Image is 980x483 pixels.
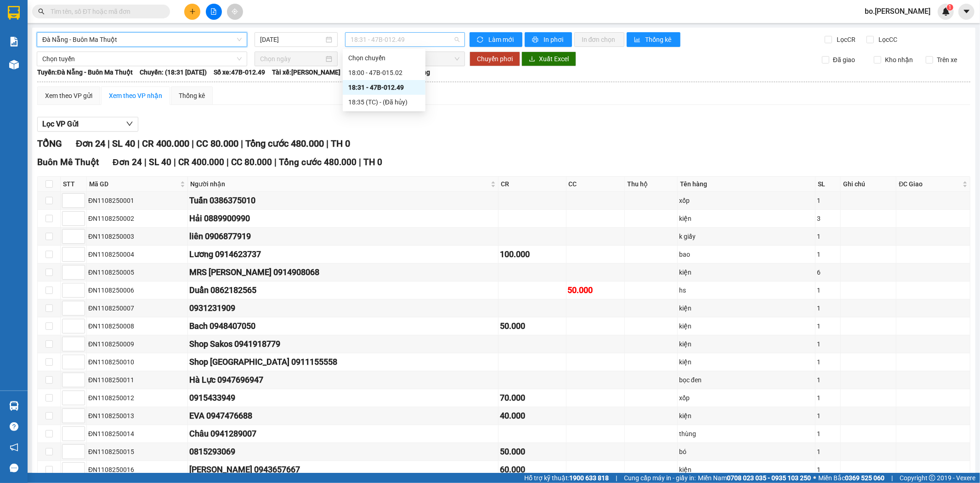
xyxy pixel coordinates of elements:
span: up [77,428,83,434]
span: | [274,157,277,167]
span: up [77,356,83,362]
button: Chuyển phơi [470,52,520,66]
span: In phơi [544,34,565,45]
input: Chọn ngày [260,54,324,64]
span: up [77,446,83,452]
span: Increase Value [74,319,85,326]
sup: 1 [947,4,953,11]
div: 1 [817,321,839,331]
span: Decrease Value [74,218,85,225]
span: question-circle [10,422,18,431]
span: Số xe: 47B-012.49 [214,67,265,77]
div: 50.000 [500,320,565,333]
span: Chuyến: (18:31 [DATE]) [140,67,207,77]
th: Thu hộ [625,177,678,192]
span: up [77,213,83,218]
button: Lọc VP Gửi [37,117,138,132]
span: Increase Value [74,283,85,290]
span: plus [189,8,196,15]
div: ĐN1108250014 [88,429,186,439]
span: down [77,273,83,279]
div: kiện [679,267,814,277]
div: 1 [817,249,839,259]
b: Tuyến: Đà Nẵng - Buôn Ma Thuột [37,69,133,76]
span: Đà Nẵng - Buôn Ma Thuột [42,33,242,46]
div: ĐN1108250011 [88,375,186,385]
div: 18:00 - 47B-015.02 [348,68,420,78]
span: Thống kê [646,34,673,45]
div: 50.000 [568,284,623,297]
span: | [174,157,176,167]
span: Increase Value [74,265,85,272]
div: 40.000 [500,409,565,422]
img: icon-new-feature [942,7,950,16]
button: printerIn phơi [525,32,572,47]
span: Mã GD [89,179,178,189]
div: Duẩn 0862182565 [189,284,497,297]
div: kiện [679,213,814,224]
span: Increase Value [74,337,85,344]
button: plus [184,4,200,20]
span: Decrease Value [74,416,85,423]
span: Increase Value [74,373,85,380]
div: k giấy [679,231,814,241]
span: down [77,201,83,207]
div: xốp [679,393,814,403]
div: ĐN1108250016 [88,465,186,475]
div: 3 [817,213,839,224]
span: down [77,381,83,386]
span: up [77,285,83,290]
span: up [77,321,83,326]
td: ĐN1108250007 [87,299,188,317]
strong: 0369 525 060 [845,474,884,482]
span: Người nhận [190,179,489,189]
span: notification [10,443,18,452]
span: Tổng cước 480.000 [245,138,324,149]
div: ĐN1108250013 [88,411,186,421]
div: Xem theo VP nhận [109,91,162,101]
div: ĐN1108250009 [88,339,186,349]
span: sync [477,36,485,44]
button: bar-chartThống kê [627,32,680,47]
span: | [616,473,617,483]
div: bao [679,249,814,259]
div: [PERSON_NAME] 0943657667 [189,463,497,476]
span: Hỗ trợ kỹ thuật: [524,473,609,483]
span: Increase Value [74,247,85,254]
div: MRS [PERSON_NAME] 0914908068 [189,266,497,279]
span: Chọn tuyến [42,52,242,66]
div: 70.000 [500,391,565,404]
span: down [77,417,83,422]
span: Lọc CC [875,34,899,45]
span: 18:31 - 47B-012.49 [351,33,459,46]
div: Hải 0889900990 [189,212,497,225]
span: CC 80.000 [231,157,272,167]
button: caret-down [958,4,974,20]
div: 60.000 [500,463,565,476]
th: Ghi chú [841,177,896,192]
div: ĐN1108250002 [88,213,186,224]
span: copyright [929,475,935,481]
strong: 1900 633 818 [569,474,609,482]
td: ĐN1108250015 [87,443,188,461]
span: Decrease Value [74,398,85,405]
div: Bach 0948407050 [189,320,497,333]
div: liên 0906877919 [189,230,497,243]
span: | [137,138,140,149]
button: downloadXuất Excel [521,52,576,66]
span: down [77,345,83,351]
span: caret-down [963,7,971,16]
span: down [77,327,83,333]
span: Decrease Value [74,380,85,387]
span: Tài xế: [PERSON_NAME] [272,67,340,77]
span: Decrease Value [74,201,85,207]
img: warehouse-icon [9,401,19,411]
th: Tên hàng [678,177,816,192]
span: message [10,464,18,472]
span: Decrease Value [74,362,85,369]
div: thùng [679,429,814,439]
td: ĐN1108250013 [87,407,188,425]
span: Decrease Value [74,236,85,243]
div: kiện [679,321,814,331]
span: bar-chart [634,36,642,44]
